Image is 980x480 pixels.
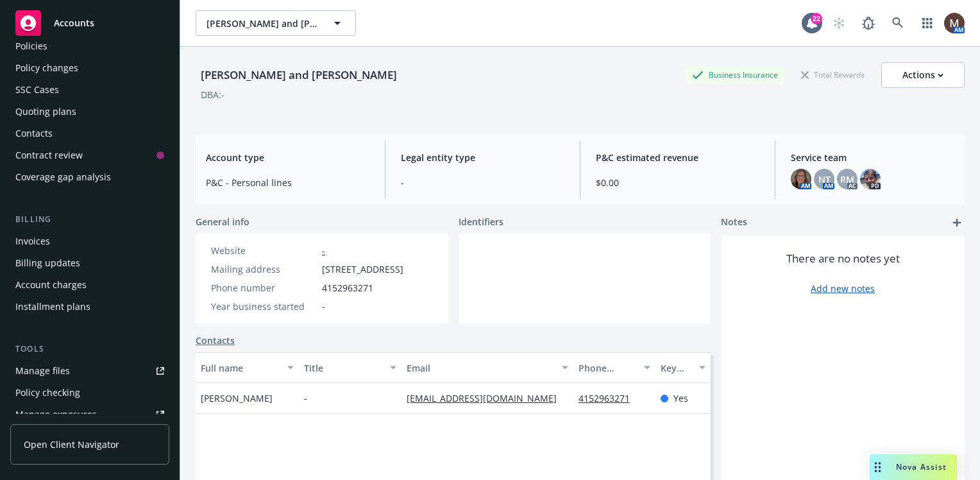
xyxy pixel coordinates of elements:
a: Contract review [10,145,169,166]
a: Contacts [10,123,169,144]
a: SSC Cases [10,80,169,100]
div: Manage files [15,361,70,381]
div: Key contact [661,361,691,375]
button: Actions [881,62,965,88]
div: Phone number [579,361,636,375]
div: Policies [15,36,47,56]
span: Identifiers [459,215,503,228]
a: Accounts [10,5,169,41]
span: P&C estimated revenue [596,151,759,164]
div: Tools [10,343,169,356]
a: Start snowing [826,10,852,36]
div: [PERSON_NAME] and [PERSON_NAME] [196,67,402,83]
a: Policies [10,36,169,56]
a: [EMAIL_ADDRESS][DOMAIN_NAME] [407,392,567,404]
div: Business Insurance [686,67,784,83]
div: Email [407,361,554,375]
span: Accounts [54,18,94,28]
a: 4152963271 [579,392,640,404]
a: Add new notes [811,282,875,295]
a: - [322,244,325,257]
span: [PERSON_NAME] [201,391,273,405]
div: Full name [201,361,280,375]
span: Service team [791,151,954,164]
button: Phone number [573,352,655,383]
a: Account charges [10,275,169,295]
span: - [401,176,564,189]
button: Nova Assist [870,454,957,480]
div: Coverage gap analysis [15,167,111,187]
a: Quoting plans [10,101,169,122]
a: Policy checking [10,382,169,403]
a: Manage exposures [10,404,169,425]
div: Contacts [15,123,53,144]
div: Quoting plans [15,101,76,122]
div: Total Rewards [795,67,871,83]
a: Policy changes [10,58,169,78]
span: - [304,391,307,405]
span: P&C - Personal lines [206,176,369,189]
a: add [949,215,965,230]
div: SSC Cases [15,80,59,100]
span: Notes [721,215,747,230]
div: Billing [10,213,169,226]
span: Open Client Navigator [24,438,119,451]
span: There are no notes yet [786,251,900,266]
img: photo [791,169,811,189]
button: [PERSON_NAME] and [PERSON_NAME] [196,10,356,36]
button: Email [401,352,573,383]
div: Title [304,361,383,375]
div: Invoices [15,231,50,252]
div: Installment plans [15,296,90,317]
a: Coverage gap analysis [10,167,169,187]
div: DBA: - [201,88,224,101]
span: Legal entity type [401,151,564,164]
div: Policy checking [15,382,80,403]
div: Contract review [15,145,83,166]
div: Drag to move [870,454,886,480]
div: Account charges [15,275,87,295]
span: RM [840,173,854,186]
a: Switch app [915,10,940,36]
div: Phone number [211,281,317,295]
div: Manage exposures [15,404,97,425]
a: Installment plans [10,296,169,317]
a: Billing updates [10,253,169,273]
button: Full name [196,352,299,383]
div: Year business started [211,300,317,313]
div: Billing updates [15,253,80,273]
span: Nova Assist [896,461,947,472]
a: Report a Bug [856,10,881,36]
img: photo [944,13,965,33]
span: [PERSON_NAME] and [PERSON_NAME] [207,17,317,30]
a: Search [885,10,911,36]
span: - [322,300,325,313]
span: General info [196,215,249,228]
span: 4152963271 [322,281,373,295]
span: [STREET_ADDRESS] [322,262,403,276]
div: Website [211,244,317,257]
span: $0.00 [596,176,759,189]
div: Policy changes [15,58,78,78]
div: 22 [811,13,822,24]
a: Invoices [10,231,169,252]
a: Manage files [10,361,169,381]
span: NT [818,173,831,186]
a: Contacts [196,334,235,347]
img: photo [860,169,881,189]
button: Key contact [655,352,711,383]
div: Mailing address [211,262,317,276]
div: Actions [902,63,943,87]
button: Title [299,352,402,383]
span: Yes [673,391,688,405]
span: Account type [206,151,369,164]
